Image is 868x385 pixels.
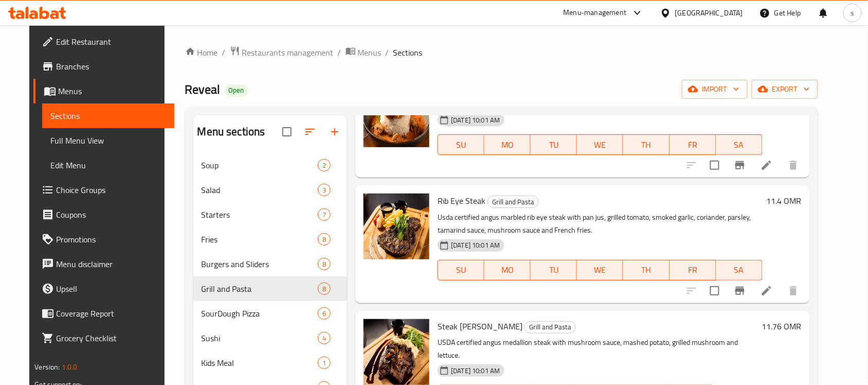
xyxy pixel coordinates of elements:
button: FR [670,134,716,155]
div: items [318,159,331,171]
span: Salad [202,184,318,196]
span: Soup [202,159,318,171]
span: 1 [318,358,330,368]
span: Reveal [185,78,221,101]
a: Edit menu item [761,159,773,171]
div: Sushi4 [193,326,348,351]
span: Grill and Pasta [525,321,575,333]
a: Menu disclaimer [33,252,174,276]
div: Fries8 [193,227,348,252]
div: [GEOGRAPHIC_DATA] [675,7,743,19]
span: Grill and Pasta [488,196,538,208]
span: Sushi [202,332,318,344]
span: Rib Eye Steak [438,193,485,208]
a: Edit Menu [42,153,174,178]
span: TU [535,262,573,277]
span: SourDough Pizza [202,307,318,320]
span: MO [489,137,527,152]
span: s [851,7,854,19]
span: 7 [318,210,330,220]
div: items [318,283,331,295]
button: Add section [322,119,347,144]
p: USDA certified angus medallion steak with mushroom sauce, mashed potato, grilled mushroom and let... [438,336,757,362]
div: Fries [202,233,318,246]
li: / [338,46,341,59]
div: items [318,357,331,369]
span: Promotions [56,233,166,246]
div: items [318,307,331,320]
button: Branch-specific-item [728,278,752,303]
img: Steak Diane [364,319,429,385]
div: Salad3 [193,178,348,202]
span: [DATE] 10:01 AM [447,366,504,376]
span: 8 [318,259,330,269]
span: 1.0.0 [62,360,78,374]
span: SU [442,137,480,152]
div: Grill and Pasta [202,283,318,295]
div: items [318,233,331,246]
a: Coverage Report [33,301,174,326]
div: Burgers and Sliders [202,258,318,270]
span: WE [581,137,619,152]
span: [DATE] 10:01 AM [447,240,504,250]
button: TU [531,260,577,281]
div: Grill and Pasta8 [193,276,348,301]
span: Sections [50,110,166,122]
button: delete [781,153,806,178]
span: Full Menu View [50,134,166,147]
button: TU [531,134,577,155]
span: Coverage Report [56,307,166,320]
span: 6 [318,309,330,319]
button: SA [716,134,763,155]
span: Grocery Checklist [56,332,166,344]
a: Branches [33,54,174,79]
span: Starters [202,208,318,221]
span: Restaurants management [242,46,334,59]
span: Sort sections [298,119,322,144]
span: Upsell [56,283,166,295]
a: Choice Groups [33,178,174,202]
span: SA [720,137,758,152]
div: items [318,332,331,344]
div: items [318,258,331,270]
span: 2 [318,161,330,170]
span: 8 [318,235,330,244]
span: Select all sections [276,121,298,143]
div: Soup2 [193,153,348,178]
button: WE [577,134,623,155]
span: TH [627,137,665,152]
button: import [682,80,748,99]
button: WE [577,260,623,281]
span: TU [535,137,573,152]
div: items [318,184,331,196]
span: Open [225,86,248,95]
span: WE [581,262,619,277]
span: Branches [56,60,166,73]
span: Coupons [56,208,166,221]
button: Branch-specific-item [728,153,752,178]
span: export [760,83,810,96]
span: Edit Restaurant [56,36,166,48]
span: Edit Menu [50,159,166,171]
a: Coupons [33,202,174,227]
span: Steak [PERSON_NAME] [438,319,522,334]
h6: 11.4 OMR [767,194,802,208]
span: FR [674,262,712,277]
a: Edit Restaurant [33,29,174,54]
a: Restaurants management [230,46,334,59]
div: Starters7 [193,202,348,227]
button: delete [781,278,806,303]
span: Menus [358,46,382,59]
span: 4 [318,334,330,343]
h2: Menu sections [197,124,265,139]
div: Burgers and Sliders8 [193,252,348,276]
span: Kids Meal [202,357,318,369]
div: Open [225,84,248,97]
button: TH [623,260,670,281]
span: MO [489,262,527,277]
button: export [752,80,818,99]
span: [DATE] 10:01 AM [447,115,504,125]
span: SA [720,262,758,277]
